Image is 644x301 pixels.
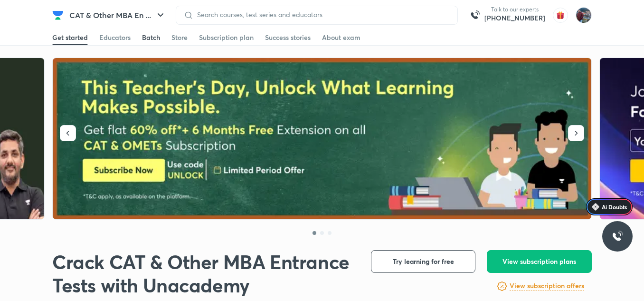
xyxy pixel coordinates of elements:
div: Educators [99,33,131,42]
a: Ai Doubts [586,198,633,215]
a: Subscription plan [199,30,254,45]
button: View subscription plans [487,250,592,273]
img: call-us [465,6,484,25]
a: Get started [52,30,88,45]
h1: Crack CAT & Other MBA Entrance Tests with Unacademy [52,250,356,297]
a: [PHONE_NUMBER] [484,13,545,23]
button: Try learning for free [371,250,475,273]
a: Educators [99,30,131,45]
img: Icon [592,203,599,211]
h6: View subscription offers [510,281,584,291]
img: Company Logo [52,10,64,21]
button: CAT & Other MBA En ... [64,6,172,25]
span: View subscription plans [502,257,576,266]
a: Store [171,30,188,45]
a: View subscription offers [510,281,584,292]
div: Batch [142,33,160,42]
div: Store [171,33,188,42]
span: Ai Doubts [602,203,627,211]
span: Try learning for free [393,257,454,266]
img: ttu [612,231,623,242]
a: Success stories [265,30,311,45]
div: About exam [322,33,360,42]
img: avatar [553,8,568,23]
a: About exam [322,30,360,45]
div: Subscription plan [199,33,254,42]
div: Get started [52,33,88,42]
div: Success stories [265,33,311,42]
a: Batch [142,30,160,45]
img: Prashant saluja [576,7,592,23]
input: Search courses, test series and educators [193,11,450,19]
p: Talk to our experts [484,6,545,13]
